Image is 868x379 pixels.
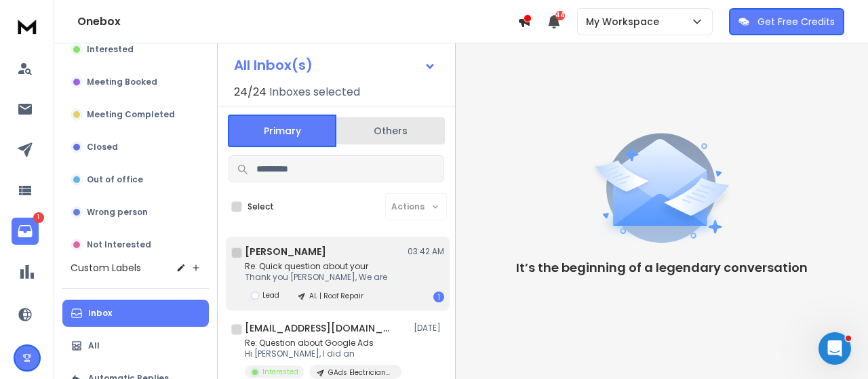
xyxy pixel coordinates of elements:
button: Others [336,116,445,146]
p: Interested [262,367,298,377]
p: 03:42 AM [408,246,444,257]
p: Not Interested [87,239,151,250]
p: My Workspace [586,15,665,28]
button: Meeting Booked [62,68,209,96]
p: Hi [PERSON_NAME], I did an [245,348,401,359]
p: Meeting Completed [87,109,175,120]
button: All Inbox(s) [223,52,447,79]
h1: [EMAIL_ADDRESS][DOMAIN_NAME] +1 [245,321,394,335]
p: Out of office [87,174,143,185]
button: Closed [62,134,209,161]
p: Lead [262,290,279,300]
button: Get Free Credits [729,8,844,35]
label: Select [248,201,274,212]
button: All [62,332,209,359]
h3: Custom Labels [71,261,141,275]
p: Re: Question about Google Ads [245,338,401,348]
div: 1 [433,292,444,302]
p: [DATE] [414,323,444,334]
p: AL | Roof Repair [309,291,363,301]
p: Thank you [PERSON_NAME], We are [245,272,387,283]
h1: All Inbox(s) [234,58,313,72]
button: Out of office [62,166,209,193]
button: Interested [62,36,209,63]
img: logo [14,14,41,39]
button: Not Interested [62,231,209,258]
p: Wrong person [87,207,148,218]
span: 24 / 24 [234,84,267,100]
a: 1 [12,218,39,245]
p: Interested [87,44,134,55]
p: Inbox [88,308,112,319]
h1: [PERSON_NAME] [245,245,326,258]
h1: Onebox [77,14,517,30]
p: Meeting Booked [87,77,157,87]
button: Wrong person [62,199,209,226]
button: Inbox [62,300,209,327]
button: Primary [228,115,336,147]
span: 44 [555,11,565,20]
p: Re: Quick question about your [245,261,387,272]
button: Meeting Completed [62,101,209,128]
p: Closed [87,142,118,153]
p: GAds Electrician-2 [328,367,393,378]
p: It’s the beginning of a legendary conversation [516,258,808,277]
p: 1 [33,212,44,223]
h3: Inboxes selected [269,84,360,100]
p: Get Free Credits [757,15,835,28]
p: All [88,340,100,351]
iframe: Intercom live chat [818,332,851,365]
